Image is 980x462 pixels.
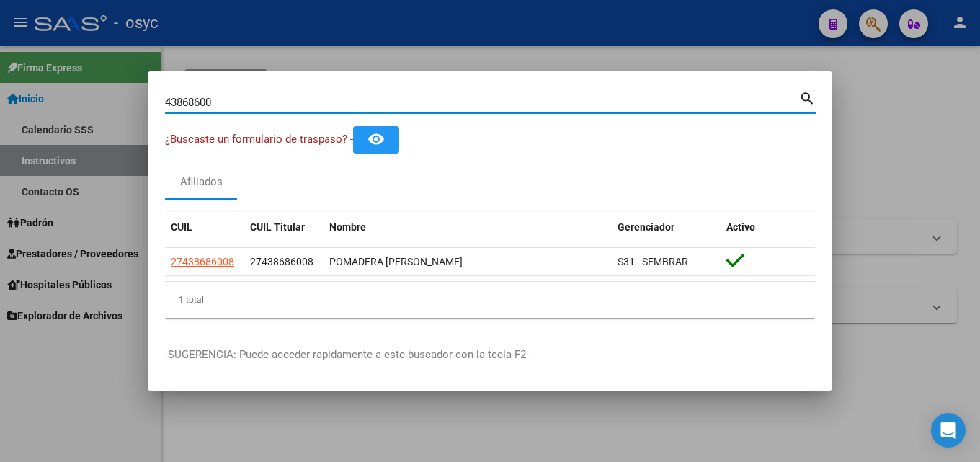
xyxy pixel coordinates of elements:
div: POMADERA [PERSON_NAME] [329,254,606,270]
span: 27438686008 [250,256,313,267]
mat-icon: search [799,89,816,106]
span: Gerenciador [618,221,674,233]
datatable-header-cell: Gerenciador [612,212,721,243]
mat-icon: remove_red_eye [367,130,385,148]
span: 27438686008 [171,256,234,267]
p: -SUGERENCIA: Puede acceder rapidamente a este buscador con la tecla F2- [165,347,815,363]
span: CUIL [171,221,192,233]
div: 1 total [165,282,815,318]
datatable-header-cell: Activo [721,212,815,243]
span: ¿Buscaste un formulario de traspaso? - [165,133,353,146]
span: Nombre [329,221,366,233]
div: Open Intercom Messenger [931,413,966,448]
span: CUIL Titular [250,221,305,233]
datatable-header-cell: CUIL Titular [244,212,324,243]
datatable-header-cell: CUIL [165,212,244,243]
div: Afiliados [180,174,223,190]
datatable-header-cell: Nombre [324,212,612,243]
span: Activo [726,221,755,233]
span: S31 - SEMBRAR [618,256,688,267]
